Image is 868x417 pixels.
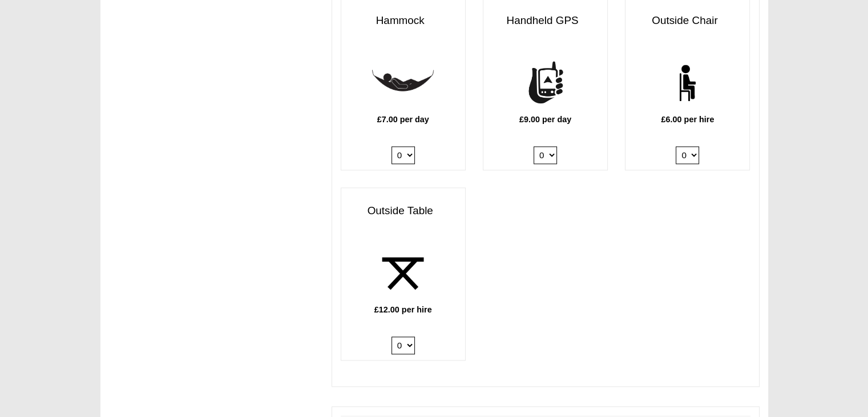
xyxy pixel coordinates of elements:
h3: Handheld GPS [483,9,607,33]
b: £12.00 per hire [374,305,432,314]
b: £9.00 per day [519,115,571,124]
img: table.png [372,242,434,304]
b: £7.00 per day [377,115,429,124]
h3: Outside Chair [625,9,749,33]
img: handheld-gps.png [514,52,576,114]
h3: Hammock [341,9,465,33]
img: chair.png [656,52,718,114]
img: hammock.png [372,52,434,114]
h3: Outside Table [341,199,465,223]
b: £6.00 per hire [661,115,714,124]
